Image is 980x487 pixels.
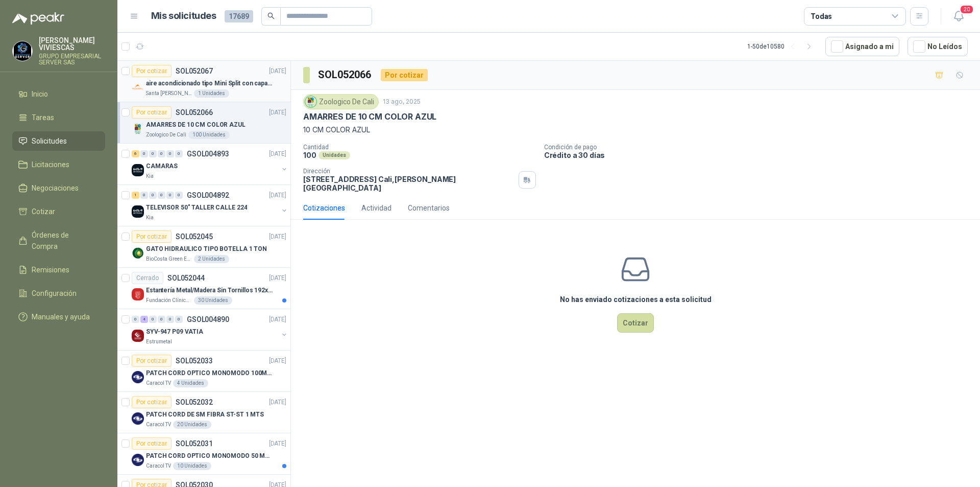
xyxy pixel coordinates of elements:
p: [PERSON_NAME] VIVIESCAS [39,37,105,51]
p: GRUPO EMPRESARIAL SERVER SAS [39,53,105,65]
p: Estrumetal [146,338,172,346]
p: GSOL004893 [187,150,229,157]
div: Por cotizar [132,106,171,119]
a: Cotizar [12,202,105,221]
div: 4 [140,316,148,323]
div: 0 [158,192,165,199]
span: search [267,12,275,19]
h1: Mis solicitudes [151,9,216,24]
p: SYV-947 P09 VATIA [146,327,203,337]
a: Por cotizarSOL052032[DATE] Company LogoPATCH CORD DE SM FIBRA ST-ST 1 MTSCaracol TV20 Unidades [117,392,290,433]
div: 20 Unidades [173,421,211,429]
span: Configuración [32,288,77,299]
button: 20 [949,7,968,26]
div: Comentarios [408,202,450,214]
a: Por cotizarSOL052067[DATE] Company Logoaire acondicionado tipo Mini Split con capacidad de 12000 ... [117,61,290,102]
div: 0 [140,192,148,199]
img: Company Logo [132,412,144,425]
div: 10 Unidades [173,462,211,470]
p: [DATE] [269,191,286,200]
a: Por cotizarSOL052033[DATE] Company LogoPATCH CORD OPTICO MONOMODO 100MTSCaracol TV4 Unidades [117,351,290,392]
p: [DATE] [269,398,286,407]
div: 2 Unidades [194,255,229,263]
div: Zoologico De Cali [303,94,379,109]
div: Por cotizar [132,230,171,243]
button: Asignado a mi [825,37,899,56]
p: [DATE] [269,149,286,159]
p: [STREET_ADDRESS] Cali , [PERSON_NAME][GEOGRAPHIC_DATA] [303,175,514,192]
div: 0 [149,150,157,157]
p: PATCH CORD OPTICO MONOMODO 100MTS [146,368,273,378]
span: Inicio [32,88,48,100]
p: Crédito a 30 días [544,151,976,159]
p: [DATE] [269,315,286,324]
button: Cotizar [617,313,654,333]
img: Company Logo [132,247,144,259]
p: SOL052067 [176,67,213,75]
div: 0 [158,316,165,323]
a: Por cotizarSOL052045[DATE] Company LogoGATO HIDRAULICO TIPO BOTELLA 1 TONBioCosta Green Energy S.... [117,226,290,268]
img: Company Logo [305,96,316,107]
p: AMARRES DE 10 CM COLOR AZUL [303,111,436,122]
a: Remisiones [12,260,105,280]
p: 100 [303,151,316,159]
img: Company Logo [13,41,32,61]
a: Por cotizarSOL052066[DATE] Company LogoAMARRES DE 10 CM COLOR AZULZoologico De Cali100 Unidades [117,102,290,144]
p: PATCH CORD OPTICO MONOMODO 50 MTS [146,451,273,461]
p: Fundación Clínica Shaio [146,296,192,305]
div: 1 Unidades [194,89,229,98]
div: Por cotizar [381,69,428,81]
p: SOL052031 [176,440,213,447]
span: 20 [960,5,974,14]
div: Todas [811,11,832,22]
div: 0 [166,316,174,323]
img: Company Logo [132,330,144,342]
a: Configuración [12,284,105,303]
div: Por cotizar [132,396,171,408]
span: Cotizar [32,206,55,217]
div: 0 [166,150,174,157]
p: 10 CM COLOR AZUL [303,124,968,135]
a: 6 0 0 0 0 0 GSOL004893[DATE] Company LogoCAMARASKia [132,148,288,180]
span: Negociaciones [32,182,79,194]
div: 0 [175,316,183,323]
p: SOL052032 [176,399,213,406]
div: Por cotizar [132,65,171,77]
div: 100 Unidades [188,131,230,139]
p: GSOL004892 [187,192,229,199]
div: 1 - 50 de 10580 [747,38,817,55]
button: No Leídos [908,37,968,56]
a: CerradoSOL052044[DATE] Company LogoEstantería Metal/Madera Sin Tornillos 192x100x50 cm 5 Niveles ... [117,268,290,309]
span: Licitaciones [32,159,69,170]
p: Kia [146,172,154,180]
span: Remisiones [32,264,69,275]
div: Cerrado [132,272,163,284]
p: [DATE] [269,356,286,366]
p: SOL052045 [176,233,213,240]
div: Por cotizar [132,437,171,450]
p: Santa [PERSON_NAME] [146,89,192,98]
div: 0 [140,150,148,157]
div: 0 [149,192,157,199]
div: 1 [132,192,139,199]
span: Tareas [32,112,54,123]
div: 0 [175,192,183,199]
p: Condición de pago [544,144,976,151]
a: 0 4 0 0 0 0 GSOL004890[DATE] Company LogoSYV-947 P09 VATIAEstrumetal [132,313,288,346]
p: [DATE] [269,232,286,242]
p: Estantería Metal/Madera Sin Tornillos 192x100x50 cm 5 Niveles Gris [146,286,273,295]
p: SOL052033 [176,357,213,364]
h3: SOL052066 [318,67,373,83]
div: 0 [132,316,139,323]
span: Solicitudes [32,135,67,147]
a: Negociaciones [12,178,105,198]
span: 17689 [225,10,253,22]
p: [DATE] [269,273,286,283]
p: Caracol TV [146,462,171,470]
div: Por cotizar [132,355,171,367]
a: Manuales y ayuda [12,307,105,327]
a: Por cotizarSOL052031[DATE] Company LogoPATCH CORD OPTICO MONOMODO 50 MTSCaracol TV10 Unidades [117,433,290,475]
img: Company Logo [132,164,144,176]
a: Tareas [12,108,105,127]
a: Licitaciones [12,155,105,174]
